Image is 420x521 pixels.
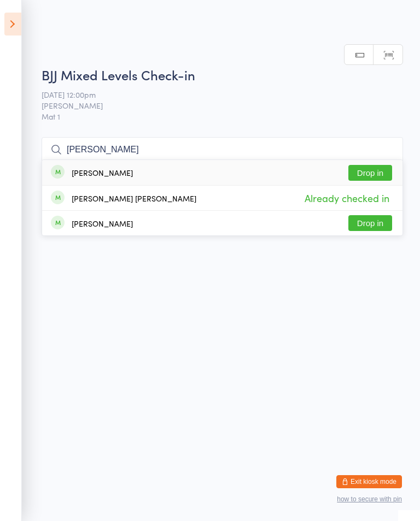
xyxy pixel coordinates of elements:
[72,168,133,177] div: [PERSON_NAME]
[42,100,386,111] span: [PERSON_NAME]
[348,215,392,231] button: Drop in
[336,475,402,488] button: Exit kiosk mode
[302,188,392,208] span: Already checked in
[42,111,403,122] span: Mat 1
[72,219,133,228] div: [PERSON_NAME]
[42,89,386,100] span: [DATE] 12:00pm
[348,165,392,181] button: Drop in
[42,137,403,162] input: Search
[72,194,196,203] div: [PERSON_NAME] [PERSON_NAME]
[42,66,403,84] h2: BJJ Mixed Levels Check-in
[337,495,402,503] button: how to secure with pin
